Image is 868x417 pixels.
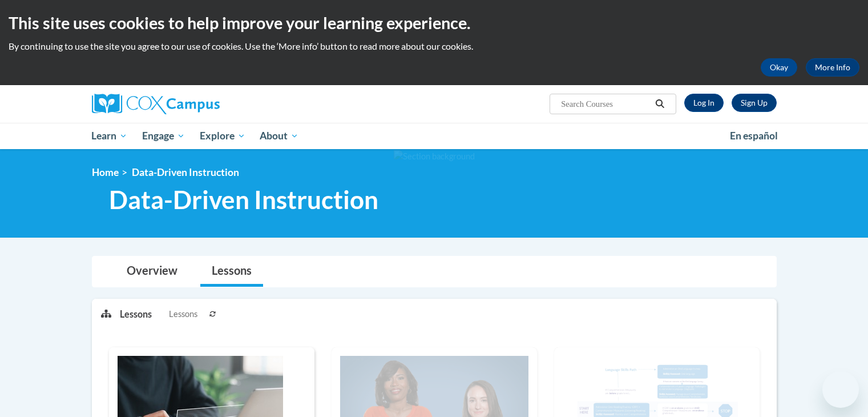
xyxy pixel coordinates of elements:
[109,185,378,215] span: Data-Driven Instruction
[560,97,651,111] input: Search Courses
[92,94,220,114] img: Cox Campus
[92,166,119,178] a: Home
[394,150,475,163] img: Section background
[730,130,778,142] span: En español
[806,58,859,77] a: More Info
[260,129,298,143] span: About
[651,97,668,111] button: Search
[142,129,185,143] span: Engage
[84,123,135,149] a: Learn
[684,94,724,112] a: Log In
[252,123,306,149] a: About
[132,166,239,178] span: Data-Driven Instruction
[91,129,127,143] span: Learn
[200,129,245,143] span: Explore
[75,123,794,149] div: Main menu
[192,123,253,149] a: Explore
[9,40,859,53] p: By continuing to use the site you agree to our use of cookies. Use the ‘More info’ button to read...
[200,256,263,287] a: Lessons
[9,11,859,34] h2: This site uses cookies to help improve your learning experience.
[92,94,309,114] a: Cox Campus
[135,123,192,149] a: Engage
[822,371,859,408] iframe: Button to launch messaging window
[732,94,777,112] a: Register
[722,124,785,148] a: En español
[115,256,189,287] a: Overview
[120,308,152,320] p: Lessons
[169,308,197,320] span: Lessons
[761,58,797,77] button: Okay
